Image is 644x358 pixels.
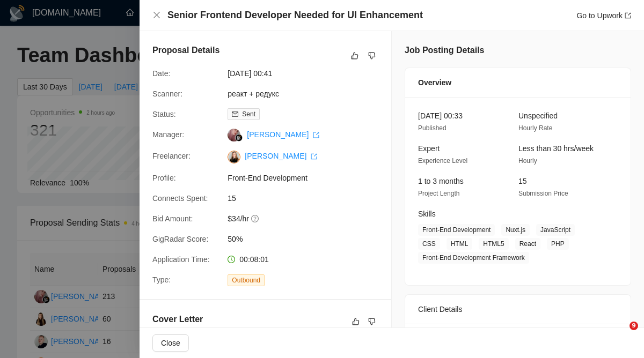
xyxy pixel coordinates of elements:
span: Scanner: [152,89,182,98]
span: 00:08:01 [239,255,269,264]
span: Close [161,337,180,349]
span: HTML [447,238,473,250]
h5: Job Posting Details [405,44,484,57]
span: Front-End Development Framework [418,252,529,264]
h4: Senior Frontend Developer Needed for UI Enhancement [167,9,423,22]
span: Sent [242,110,255,118]
span: HTML5 [479,238,508,250]
span: export [311,153,317,160]
span: JavaScript [536,224,575,236]
span: export [313,132,319,138]
span: Freelancer: [152,152,191,160]
span: Published [418,124,447,132]
span: React [515,238,540,250]
button: Close [152,334,189,352]
button: dislike [365,49,378,62]
span: close [152,11,161,19]
h5: Proposal Details [152,44,219,57]
span: GigRadar Score: [152,235,208,243]
span: Experience Level [418,157,467,165]
span: mail [232,111,238,117]
span: Expert [418,144,440,153]
span: [DATE] 00:33 [418,111,463,120]
span: clock-circle [228,256,235,263]
span: Overview [418,77,451,88]
span: Status: [152,110,176,118]
button: dislike [365,315,378,328]
span: 9 [630,322,638,330]
h5: Cover Letter [152,313,203,326]
span: PHP [547,238,569,250]
a: Go to Upworkexport [576,11,631,20]
span: Profile: [152,174,176,182]
span: 1 to 3 months [418,177,464,185]
span: Hourly [518,157,537,165]
span: Front-End Development [418,224,495,236]
span: Nuxt.js [501,224,530,236]
a: [PERSON_NAME] export [245,152,317,160]
span: Project Length [418,190,459,197]
button: like [349,315,362,328]
span: Outbound [228,274,265,286]
span: Connects Spent: [152,194,208,203]
span: Submission Price [518,190,568,197]
span: Hourly Rate [518,124,552,132]
span: Application Time: [152,255,210,264]
span: 15 [518,177,527,185]
button: Close [152,11,161,20]
span: $34/hr [228,213,389,225]
span: Unspecified [518,111,558,120]
span: 15 [228,192,389,204]
span: export [625,12,631,19]
span: [DATE] 00:41 [228,68,389,79]
button: like [348,49,361,62]
span: Skills [418,210,436,218]
span: Date: [152,69,170,78]
span: like [352,317,360,326]
span: CSS [418,238,440,250]
img: gigradar-bm.png [235,134,243,141]
span: Front-End Development [228,172,389,184]
span: dislike [368,317,376,326]
span: Bid Amount: [152,214,193,223]
iframe: Intercom live chat [608,322,633,347]
div: Client Details [418,295,618,324]
span: question-circle [251,214,260,223]
a: реакт + редукс [228,89,279,98]
span: Manager: [152,130,184,139]
img: c1l92M9hhGjUrjAS9ChRfNIvKiaZKqJFK6PtcWDR9-vatjBshL4OFpeudAR517P622 [228,151,240,163]
span: dislike [368,51,376,60]
a: [PERSON_NAME] export [247,130,319,139]
span: Less than 30 hrs/week [518,144,594,153]
span: Type: [152,275,171,284]
span: like [351,51,358,60]
span: 50% [228,233,389,245]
